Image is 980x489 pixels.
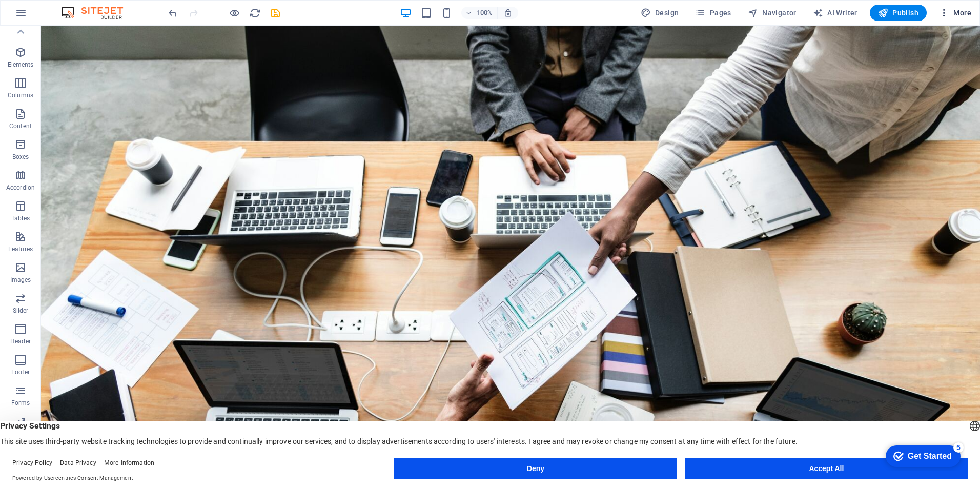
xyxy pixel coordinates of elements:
button: Design [637,5,683,21]
button: More [935,5,975,21]
p: Accordion [6,184,35,192]
p: Boxes [12,153,29,161]
button: reload [249,7,261,19]
div: Get Started 5 items remaining, 0% complete [6,5,80,27]
span: Navigator [748,8,797,18]
button: Pages [691,5,735,21]
span: Pages [695,8,731,18]
button: save [269,7,281,19]
i: Reload page [249,7,261,19]
div: Design (Ctrl+Alt+Y) [637,5,683,21]
p: Content [9,122,32,130]
span: Publish [878,8,918,18]
button: Publish [870,5,927,21]
span: Design [641,8,679,18]
p: Images [10,276,31,284]
h6: 100% [477,7,493,19]
span: AI Writer [813,8,857,18]
div: 5 [73,2,84,12]
div: Get Started [28,11,72,21]
img: Editor Logo [59,7,136,19]
p: Forms [11,399,30,407]
p: Tables [11,214,30,222]
p: Features [8,245,33,253]
button: AI Writer [809,5,862,21]
p: Columns [8,91,33,99]
button: 100% [461,7,498,19]
button: undo [167,7,179,19]
p: Slider [13,307,29,315]
p: Footer [11,368,30,376]
span: More [939,8,971,18]
button: Navigator [744,5,801,21]
p: Header [10,337,31,345]
p: Elements [8,60,34,69]
i: Save (Ctrl+S) [270,7,281,19]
